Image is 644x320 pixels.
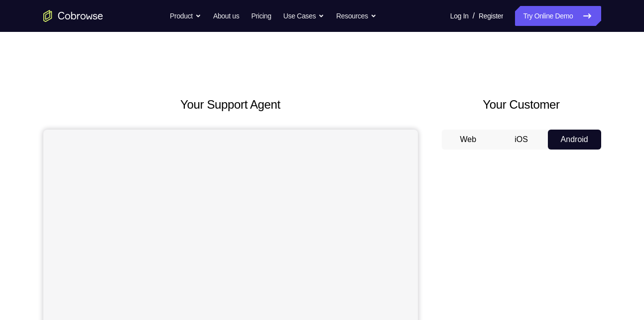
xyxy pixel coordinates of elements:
[283,6,324,26] button: Use Cases
[442,130,495,150] button: Web
[43,96,418,114] h2: Your Support Agent
[170,6,201,26] button: Product
[473,10,475,22] span: /
[479,6,503,26] a: Register
[442,96,601,114] h2: Your Customer
[450,6,469,26] a: Log In
[336,6,377,26] button: Resources
[251,6,271,26] a: Pricing
[43,10,103,22] a: Go to the home page
[548,130,601,150] button: Android
[495,130,548,150] button: iOS
[213,6,239,26] a: About us
[515,6,601,26] a: Try Online Demo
